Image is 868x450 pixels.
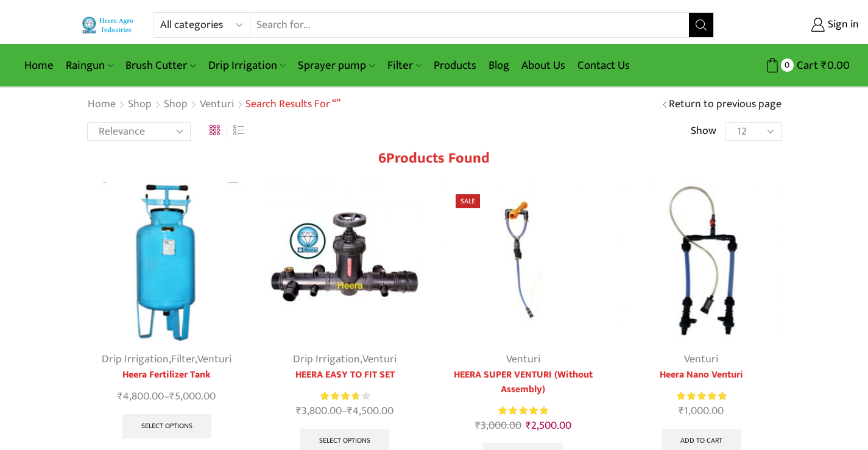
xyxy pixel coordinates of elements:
bdi: 5,000.00 [169,387,216,406]
select: Shop order [87,122,191,141]
span: ₹ [118,387,123,406]
input: Search for... [250,13,690,37]
span: ₹ [821,56,827,75]
a: HEERA SUPER VENTURI (Without Assembly) [443,368,604,397]
bdi: 1,000.00 [679,402,724,420]
div: Rated 3.83 out of 5 [320,390,370,403]
span: Rated out of 5 [320,390,358,403]
a: Home [87,97,116,113]
bdi: 0.00 [821,56,850,75]
span: ₹ [347,402,353,420]
a: Brush Cutter [119,51,202,80]
div: Rated 5.00 out of 5 [677,390,726,403]
a: Blog [482,51,515,80]
a: Filter [171,350,195,368]
div: Rated 5.00 out of 5 [498,404,548,417]
a: Drip Irrigation [202,51,292,80]
span: ₹ [169,387,175,406]
a: Contact Us [571,51,636,80]
span: Sale [456,194,480,208]
span: Cart [794,57,818,74]
bdi: 4,800.00 [118,387,164,406]
img: Heera Easy To Fit Set [265,182,425,342]
span: Products found [386,146,490,171]
a: Heera Nano Venturi [621,368,782,382]
bdi: 4,500.00 [347,402,393,420]
a: Sign in [732,14,859,36]
span: Rated out of 5 [498,404,548,417]
a: Shop [127,97,152,113]
span: Rated out of 5 [677,390,726,403]
a: Drip Irrigation [102,350,169,368]
span: – [265,403,425,420]
button: Search button [689,13,713,37]
a: Heera Fertilizer Tank [87,368,247,382]
a: HEERA EASY TO FIT SET [265,368,425,382]
a: Select options for “Heera Fertilizer Tank” [122,414,211,438]
bdi: 3,800.00 [296,402,342,420]
a: Raingun [60,51,119,80]
span: 6 [378,146,386,171]
span: 0 [781,58,794,71]
a: Venturi [197,350,231,368]
h1: Search results for “” [245,98,340,111]
a: Filter [381,51,428,80]
a: Venturi [506,350,540,368]
span: Sign in [825,17,859,33]
nav: Breadcrumb [87,97,340,113]
a: Return to previous page [669,97,782,113]
a: Sprayer pump [292,51,381,80]
span: – [87,388,247,405]
a: About Us [515,51,571,80]
a: Venturi [362,350,397,368]
img: Heera Fertilizer Tank [87,182,247,342]
a: Shop [163,97,188,113]
img: Heera Super Venturi [443,182,604,342]
span: ₹ [526,417,531,435]
span: Show [691,124,716,139]
bdi: 3,000.00 [475,417,521,435]
span: ₹ [679,402,684,420]
a: Drip Irrigation [293,350,360,368]
a: Venturi [199,97,235,113]
a: Home [18,51,60,80]
a: 0 Cart ₹0.00 [726,54,850,77]
a: Products [428,51,482,80]
img: Heera Nano Venturi [621,182,782,342]
span: ₹ [296,402,302,420]
div: , [265,351,425,368]
a: Venturi [684,350,718,368]
span: ₹ [475,417,481,435]
div: , , [87,351,247,368]
bdi: 2,500.00 [526,417,571,435]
